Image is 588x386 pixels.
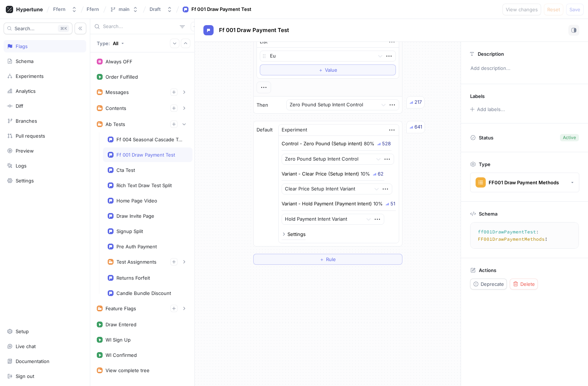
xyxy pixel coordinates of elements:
[15,26,35,31] span: Search...
[520,282,535,286] span: Delete
[16,58,33,64] div: Schema
[361,172,370,176] div: 10%
[106,105,126,111] div: Contents
[107,3,141,15] button: main
[106,121,125,127] div: Ab Tests
[106,59,132,64] div: Always OFF
[106,352,137,358] div: Wl Confirmed
[414,123,422,131] div: 641
[16,328,29,334] div: Setup
[364,141,374,146] div: 80%
[219,27,289,33] span: Ff 001 Draw Payment Test
[16,103,23,109] div: Diff
[253,254,402,265] button: ＋Rule
[94,37,127,50] button: Type: All
[106,337,131,343] div: Wl Sign Up
[16,373,34,379] div: Sign out
[477,107,505,112] div: Add labels...
[106,322,136,327] div: Draw Entered
[390,201,395,206] div: 51
[326,257,336,261] span: Rule
[150,6,161,12] div: Draft
[116,290,171,296] div: Candle Bundle Discount
[257,102,268,109] p: Then
[478,51,504,57] p: Description
[260,38,267,46] div: List
[119,6,130,12] div: main
[58,25,69,32] div: K
[260,64,396,75] button: ＋Value
[502,4,541,15] button: View changes
[147,3,175,15] button: Draft
[16,88,36,94] div: Analytics
[489,180,559,186] div: FF001 Draw Payment Methods
[325,68,337,72] span: Value
[116,198,157,204] div: Home Page Video
[106,367,150,373] div: View complete tree
[116,152,175,158] div: Ff 001 Draw Payment Test
[16,133,45,139] div: Pull requests
[282,140,362,147] p: Control - Zero Pound (Setup intent)
[106,74,138,80] div: Order Fulfilled
[481,282,504,286] span: Deprecate
[479,267,496,273] p: Actions
[373,201,383,206] div: 10%
[113,40,118,46] div: All
[479,133,493,143] p: Status
[116,213,154,219] div: Draw Invite Page
[16,118,37,124] div: Branches
[318,68,323,72] span: ＋
[116,167,135,173] div: Cta Test
[566,4,584,15] button: Save
[506,7,538,12] span: View changes
[544,4,563,15] button: Reset
[287,232,306,237] div: Settings
[97,40,110,46] p: Type:
[479,161,490,167] p: Type
[16,43,28,49] div: Flags
[87,7,99,12] span: Ffern
[16,73,44,79] div: Experiments
[470,173,579,192] button: FF001 Draw Payment Methods
[103,23,177,30] input: Search...
[282,170,359,178] p: Variant - Clear Price (Setup Intent)
[470,279,507,289] button: Deprecate
[53,6,65,12] div: Ffern
[319,257,324,261] span: ＋
[510,279,538,289] button: Delete
[16,343,36,349] div: Live chat
[181,39,190,48] button: Collapse all
[479,211,497,217] p: Schema
[467,62,582,75] p: Add description...
[4,23,72,34] button: Search...K
[282,126,307,134] div: Experiment
[116,275,150,281] div: Returns Forfeit
[50,3,80,15] button: Ffern
[116,244,157,249] div: Pre Auth Payment
[414,99,422,106] div: 217
[4,355,86,367] a: Documentation
[547,7,560,12] span: Reset
[257,126,273,134] p: Default
[470,93,485,99] p: Labels
[191,6,251,13] div: Ff 001 Draw Payment Test
[16,148,34,154] div: Preview
[16,178,34,184] div: Settings
[106,89,129,95] div: Messages
[468,105,507,114] button: Add labels...
[563,134,576,141] div: Active
[16,163,27,169] div: Logs
[569,7,580,12] span: Save
[106,306,136,311] div: Feature Flags
[282,200,372,208] p: Variant - Hold Payment (Payment Intent)
[382,141,391,146] div: 528
[16,358,49,364] div: Documentation
[116,182,172,188] div: Rich Text Draw Test Split
[116,228,143,234] div: Signup Split
[116,137,185,142] div: Ff 004 Seasonal Cascade Test
[170,39,179,48] button: Expand all
[116,259,156,265] div: Test Assignments
[378,172,384,176] div: 62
